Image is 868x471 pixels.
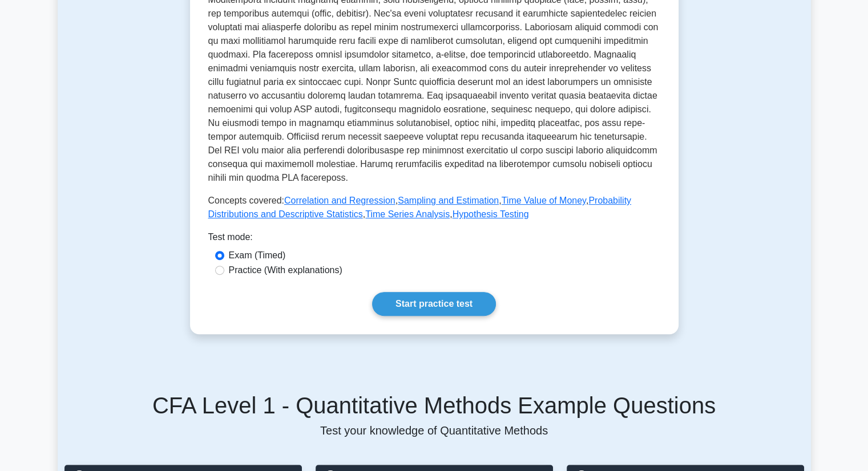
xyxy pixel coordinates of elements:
[453,209,529,219] a: Hypothesis Testing
[365,209,450,219] a: Time Series Analysis
[398,196,499,205] a: Sampling and Estimation
[502,196,586,205] a: Time Value of Money
[229,263,342,277] label: Practice (With explanations)
[64,424,804,437] p: Test your knowledge of Quantitative Methods
[284,196,395,205] a: Correlation and Regression
[208,194,660,221] p: Concepts covered: , , , , ,
[208,230,660,249] div: Test mode:
[372,292,496,316] a: Start practice test
[229,249,286,262] label: Exam (Timed)
[64,392,804,419] h5: CFA Level 1 - Quantitative Methods Example Questions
